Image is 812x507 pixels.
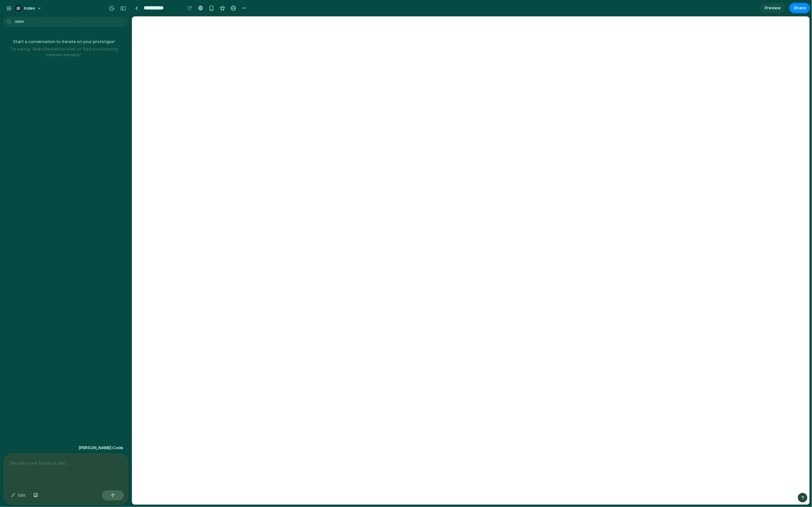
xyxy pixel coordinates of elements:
span: [PERSON_NAME] Code [78,445,123,451]
button: Index [13,3,45,13]
p: Start a conversation to iterate on your prototype! [3,39,125,45]
p: Try asking: "Make the buttons blue" or "Add more spacing between elements" [3,46,125,58]
span: Share [794,5,806,11]
button: Share [789,3,810,13]
button: [PERSON_NAME] Code [77,442,125,454]
span: Preview [765,5,781,11]
a: Preview [760,3,786,13]
span: Index [24,5,35,12]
